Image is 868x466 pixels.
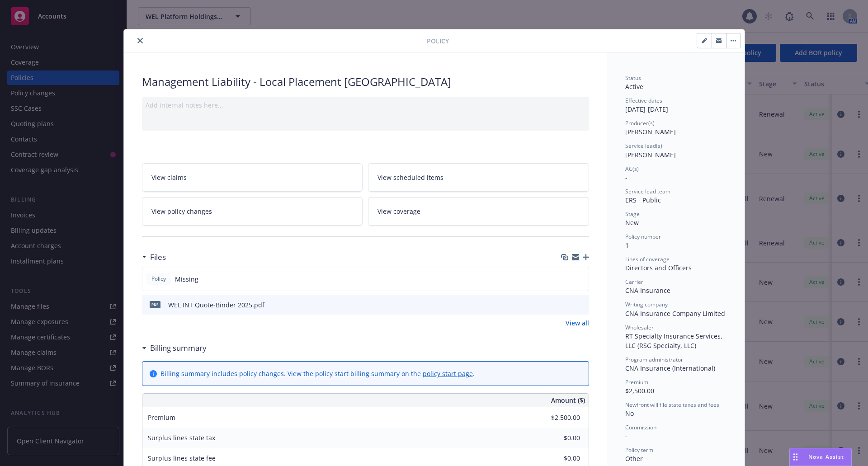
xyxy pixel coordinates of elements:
[625,233,661,240] span: Policy number
[563,300,570,310] button: download file
[151,173,187,182] span: View claims
[625,446,653,454] span: Policy term
[625,255,670,263] span: Lines of coverage
[625,286,670,295] span: CNA Insurance
[148,454,216,462] span: Surplus lines state fee
[625,332,724,350] span: RT Specialty Insurance Services, LLC (RSG Specialty, LLC)
[150,342,207,354] h3: Billing summary
[625,401,719,409] span: Newfront will file state taxes and fees
[150,301,160,308] span: pdf
[625,127,676,136] span: [PERSON_NAME]
[577,300,585,310] button: preview file
[527,431,585,445] input: 0.00
[625,324,654,331] span: Wholesaler
[148,413,175,422] span: Premium
[551,395,585,405] span: Amount ($)
[625,409,634,418] span: No
[625,309,725,318] span: CNA Insurance Company Limited
[789,448,852,466] button: Nova Assist
[142,342,207,354] div: Billing summary
[150,251,166,263] h3: Files
[148,433,215,442] span: Surplus lines state tax
[625,278,643,286] span: Carrier
[146,100,585,110] div: Add internal notes here...
[625,264,692,272] span: Directors and Officers
[790,448,801,466] div: Drag to move
[160,369,475,378] div: Billing summary includes policy changes. View the policy start billing summary on the .
[625,97,726,114] div: [DATE] - [DATE]
[625,432,627,440] span: -
[625,301,668,308] span: Writing company
[625,74,641,82] span: Status
[625,218,639,227] span: New
[527,411,585,424] input: 0.00
[377,207,420,216] span: View coverage
[625,454,643,463] span: Other
[566,318,589,328] a: View all
[423,369,473,378] a: policy start page
[625,241,629,249] span: 1
[427,36,449,46] span: Policy
[527,452,585,465] input: 0.00
[142,251,166,263] div: Files
[808,453,844,461] span: Nova Assist
[368,163,589,192] a: View scheduled items
[377,173,443,182] span: View scheduled items
[142,197,363,226] a: View policy changes
[625,386,654,395] span: $2,500.00
[625,196,661,204] span: ERS - Public
[625,173,627,182] span: -
[150,275,168,283] span: Policy
[625,151,676,159] span: [PERSON_NAME]
[142,74,589,89] div: Management Liability - Local Placement [GEOGRAPHIC_DATA]
[625,97,662,104] span: Effective dates
[625,82,643,91] span: Active
[625,356,683,363] span: Program administrator
[175,274,198,284] span: Missing
[368,197,589,226] a: View coverage
[625,210,640,218] span: Stage
[142,163,363,192] a: View claims
[625,165,639,173] span: AC(s)
[625,378,648,386] span: Premium
[168,300,264,310] div: WEL INT Quote-Binder 2025.pdf
[625,119,655,127] span: Producer(s)
[625,364,715,372] span: CNA Insurance (International)
[135,35,146,46] button: close
[151,207,212,216] span: View policy changes
[625,142,662,150] span: Service lead(s)
[625,188,670,195] span: Service lead team
[625,424,656,431] span: Commission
